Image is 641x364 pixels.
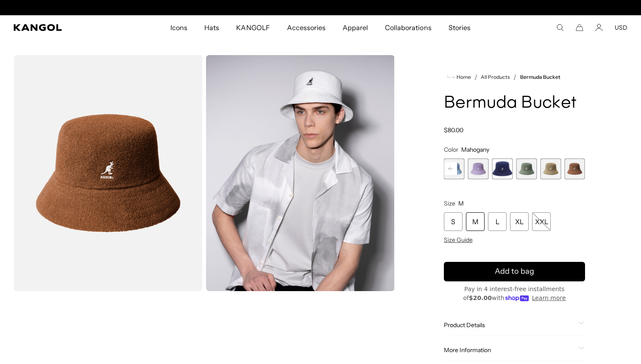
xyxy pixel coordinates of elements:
[444,72,585,82] nav: breadcrumbs
[444,146,458,153] span: Color
[228,15,278,40] a: KANGOLF
[279,15,334,40] a: Accessories
[444,321,575,329] span: Product Details
[516,158,537,179] label: Oil Green
[564,158,585,179] div: 9 of 11
[444,236,473,244] span: Size Guide
[495,266,534,277] span: Add to bag
[444,346,575,354] span: More Information
[444,212,463,231] div: S
[343,15,368,40] span: Apparel
[564,158,585,179] label: Mahogany
[532,212,551,231] div: XXL
[468,158,489,179] label: Digital Lavender
[471,72,477,82] li: /
[444,262,585,281] button: Add to bag
[14,55,203,291] img: color-mahogany
[540,158,561,179] label: Oat
[233,4,408,11] div: 1 of 2
[461,146,489,153] span: Mahogany
[162,15,196,40] a: Icons
[444,126,463,134] span: $80.00
[492,158,513,179] label: Navy
[458,200,464,207] span: M
[444,94,585,113] h1: Bermuda Bucket
[556,24,564,31] summary: Search here
[334,15,376,40] a: Apparel
[447,73,471,81] a: Home
[233,4,408,11] slideshow-component: Announcement bar
[444,200,455,207] span: Size
[576,24,583,31] button: Cart
[510,72,516,82] li: /
[287,15,326,40] span: Accessories
[385,15,431,40] span: Collaborations
[204,15,219,40] span: Hats
[520,74,560,80] a: Bermuda Bucket
[170,15,187,40] span: Icons
[236,15,270,40] span: KANGOLF
[481,74,510,80] a: All Products
[449,15,471,40] span: Stories
[488,212,507,231] div: L
[468,158,489,179] div: 5 of 11
[492,158,513,179] div: 6 of 11
[206,55,395,291] img: bermuda-bucket-white
[455,74,471,80] span: Home
[466,212,485,231] div: M
[444,158,465,179] label: Glacier
[376,15,440,40] a: Collaborations
[233,4,408,11] div: Announcement
[595,24,603,31] a: Account
[516,158,537,179] div: 7 of 11
[540,158,561,179] div: 8 of 11
[440,15,479,40] a: Stories
[615,24,627,31] button: USD
[444,158,465,179] div: 4 of 11
[196,15,228,40] a: Hats
[510,212,529,231] div: XL
[14,24,112,31] a: Kangol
